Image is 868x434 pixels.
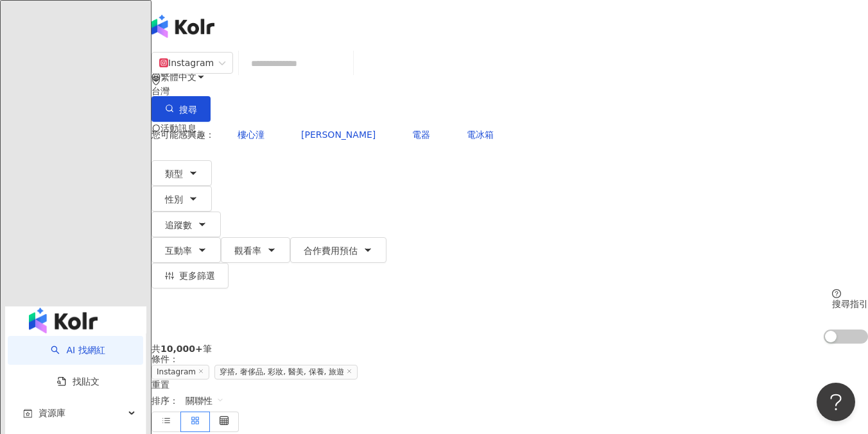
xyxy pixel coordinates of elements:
[165,246,192,256] span: 互動率
[165,169,183,179] span: 類型
[152,15,214,38] img: logo
[152,237,221,263] button: 互動率
[39,399,65,428] span: 資源庫
[817,383,855,421] iframe: Help Scout Beacon - Open
[152,365,209,380] span: Instagram
[186,390,224,411] span: 關聯性
[51,345,105,355] a: searchAI 找網紅
[152,263,229,288] button: 更多篩選
[152,160,212,186] button: 類型
[453,122,507,147] button: 電冰箱
[288,122,389,147] button: [PERSON_NAME]
[152,390,868,412] div: 排序：
[161,123,196,133] span: 活動訊息
[152,212,221,237] button: 追蹤數
[152,129,214,140] span: 您可能感興趣：
[234,246,261,256] span: 觀看率
[152,354,178,364] span: 條件 ：
[214,365,358,380] span: 穿搭, 奢侈品, 彩妝, 醫美, 保養, 旅遊
[165,194,183,204] span: 性別
[224,122,278,147] button: 樓心潼
[221,237,290,263] button: 觀看率
[238,129,265,140] span: 樓心潼
[152,86,868,96] div: 台灣
[412,129,430,140] span: 電器
[832,299,868,309] div: 搜尋指引
[152,344,868,354] div: 共 筆
[29,308,98,333] img: logo
[290,237,386,263] button: 合作費用預估
[165,220,192,230] span: 追蹤數
[832,289,841,298] span: question-circle
[399,122,444,147] button: 電器
[152,380,868,390] div: 重置
[179,271,215,281] span: 更多篩選
[57,376,100,387] a: 找貼文
[467,129,494,140] span: 電冰箱
[152,186,212,212] button: 性別
[161,344,203,354] span: 10,000+
[152,96,211,122] button: 搜尋
[152,76,161,85] span: environment
[159,53,214,73] div: Instagram
[304,246,358,256] span: 合作費用預估
[179,104,197,115] span: 搜尋
[301,129,376,140] span: [PERSON_NAME]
